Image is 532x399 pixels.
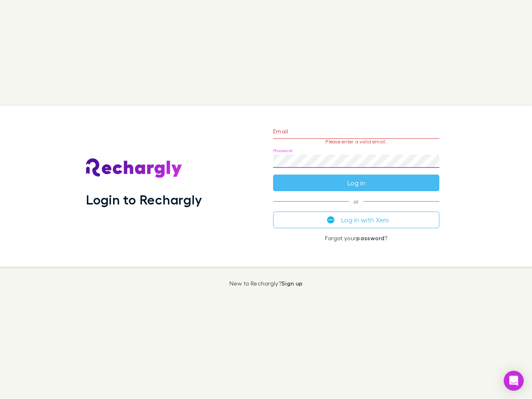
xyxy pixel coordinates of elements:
[281,280,303,287] a: Sign up
[86,158,182,178] img: Rechargly's Logo
[356,234,384,241] a: password
[86,192,202,207] h1: Login to Rechargly
[229,280,303,287] p: New to Rechargly?
[273,175,439,191] button: Log in
[504,371,524,391] div: Open Intercom Messenger
[273,212,439,228] button: Log in with Xero
[273,148,293,154] label: Password
[327,216,335,224] img: Xero's logo
[273,139,439,145] p: Please enter a valid email.
[273,235,439,241] p: Forgot your ?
